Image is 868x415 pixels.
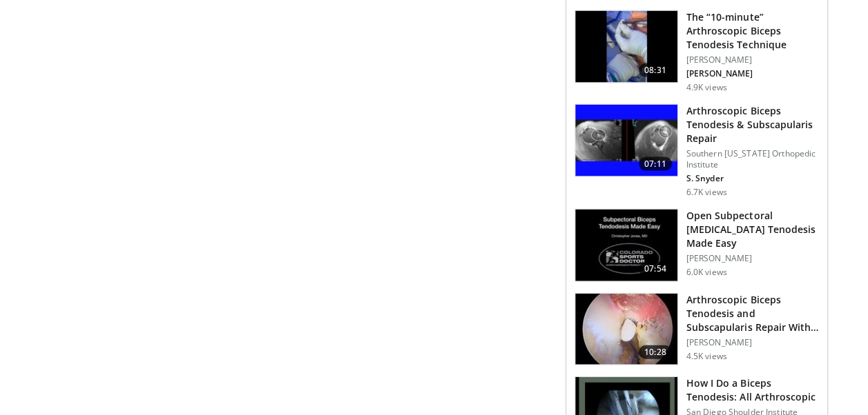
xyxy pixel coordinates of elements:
[686,253,819,264] p: [PERSON_NAME]
[639,262,672,276] span: 07:54
[686,173,819,184] p: S. Snyder
[686,267,727,278] p: 6.0K views
[686,209,819,250] h3: Open Subpectoral [MEDICAL_DATA] Tenodesis Made Easy
[686,351,727,362] p: 4.5K views
[639,345,672,359] span: 10:28
[686,337,819,348] p: [PERSON_NAME]
[639,63,672,77] span: 08:31
[686,293,819,334] h3: Arthroscopic Biceps Tenodesis and Subscapularis Repair With Single K…
[686,376,819,404] h3: How I Do a Biceps Tenodesis: All Arthroscopic
[639,157,672,171] span: 07:11
[686,187,727,198] p: 6.7K views
[686,54,819,65] p: [PERSON_NAME]
[575,11,677,83] img: a2754e7b-6a63-49f3-ab5f-5c38285fe722.150x105_q85_crop-smart_upscale.jpg
[575,104,819,198] a: 07:11 Arthroscopic Biceps Tenodesis & Subscapularis Repair Southern [US_STATE] Orthopedic Institu...
[575,294,677,365] img: 90abb742-26f0-4e2d-8515-ac9a3b7a2d2e.150x105_q85_crop-smart_upscale.jpg
[575,209,819,282] a: 07:54 Open Subpectoral [MEDICAL_DATA] Tenodesis Made Easy [PERSON_NAME] 6.0K views
[686,104,819,145] h3: Arthroscopic Biceps Tenodesis & Subscapularis Repair
[686,10,819,52] h3: The “10-minute” Arthroscopic Biceps Tenodesis Technique
[575,293,819,366] a: 10:28 Arthroscopic Biceps Tenodesis and Subscapularis Repair With Single K… [PERSON_NAME] 4.5K views
[575,105,677,176] img: 128055_0000_1.png.150x105_q85_crop-smart_upscale.jpg
[575,210,677,281] img: 876c723a-9eb5-4ebf-a363-efac586748a3.150x105_q85_crop-smart_upscale.jpg
[575,10,819,93] a: 08:31 The “10-minute” Arthroscopic Biceps Tenodesis Technique [PERSON_NAME] [PERSON_NAME] 4.9K views
[686,68,819,79] p: [PERSON_NAME]
[686,82,727,93] p: 4.9K views
[686,148,819,170] p: Southern [US_STATE] Orthopedic Institute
